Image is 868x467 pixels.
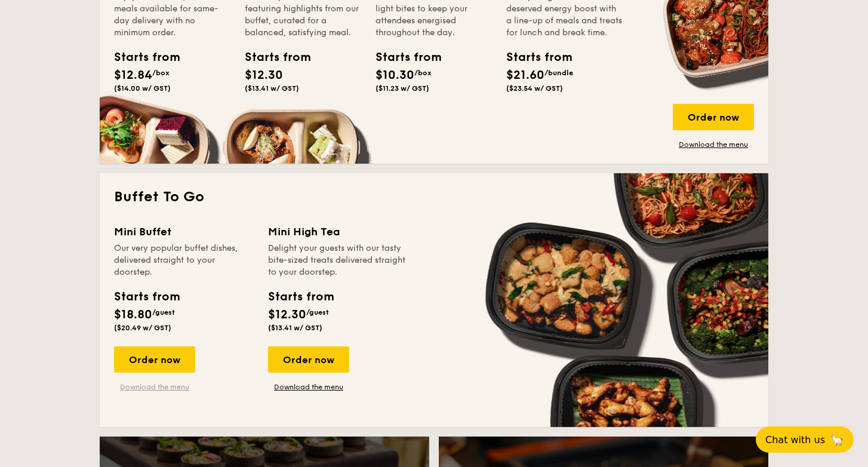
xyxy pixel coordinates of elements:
[114,84,171,93] span: ($14.00 w/ GST)
[765,434,825,446] span: Chat with us
[245,48,298,66] div: Starts from
[268,223,408,240] div: Mini High Tea
[268,346,349,373] div: Order now
[268,324,322,332] span: ($13.41 w/ GST)
[414,69,432,77] span: /box
[673,104,754,130] div: Order now
[114,346,195,373] div: Order now
[114,242,254,278] div: Our very popular buffet dishes, delivered straight to your doorstep.
[114,48,168,66] div: Starts from
[544,69,573,77] span: /bundle
[506,84,563,93] span: ($23.54 w/ GST)
[114,288,179,306] div: Starts from
[245,84,299,93] span: ($13.41 w/ GST)
[375,68,414,82] span: $10.30
[268,308,306,322] span: $12.30
[152,69,170,77] span: /box
[114,382,195,392] a: Download the menu
[306,308,329,317] span: /guest
[756,426,854,453] button: Chat with us🦙
[506,68,544,82] span: $21.60
[245,68,283,82] span: $12.30
[114,188,754,207] h2: Buffet To Go
[114,68,152,82] span: $12.84
[375,84,429,93] span: ($11.23 w/ GST)
[375,48,429,66] div: Starts from
[673,140,754,149] a: Download the menu
[268,242,408,278] div: Delight your guests with our tasty bite-sized treats delivered straight to your doorstep.
[114,308,152,322] span: $18.80
[114,324,171,332] span: ($20.49 w/ GST)
[506,48,560,66] div: Starts from
[268,382,349,392] a: Download the menu
[152,308,175,317] span: /guest
[830,433,844,447] span: 🦙
[268,288,333,306] div: Starts from
[114,223,254,240] div: Mini Buffet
